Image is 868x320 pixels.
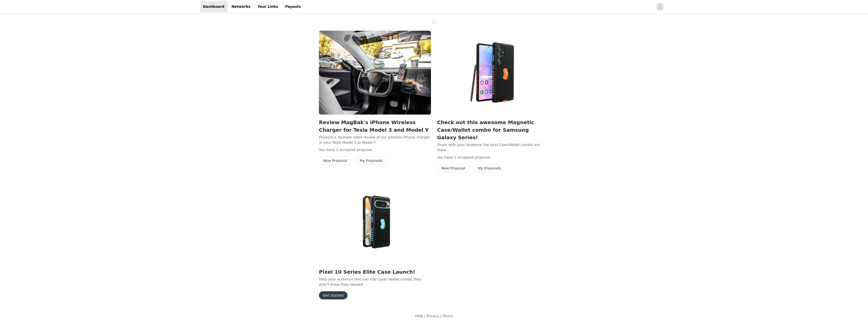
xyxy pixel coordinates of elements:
img: MagBak [319,180,431,264]
button: My Proposals [473,164,505,172]
h2: Pixel 10 Series Elite Case Launch! [319,268,431,276]
a: Help [415,314,423,318]
a: Your Links [254,1,281,12]
button: Get Started [319,291,347,299]
img: MagBak [437,31,549,115]
a: Networks [228,1,253,12]
a: Privacy [426,314,439,318]
span: | [440,314,442,318]
div: avatar [658,3,662,11]
p: You have 1 accepted proposal . [319,147,431,153]
p: Produce a Youtube video review of our wireless iPhone charger in your Tesla Model 3 or Model Y [319,135,431,145]
img: MagBak [319,31,431,115]
a: Payouts [282,1,304,12]
p: Share with your audience the best Case/Wallet combo out there. [437,142,549,153]
button: New Proposal [319,157,351,165]
a: Terms [443,314,453,318]
h2: Check out this awesome Magnetic Case/Wallet combo for Samsung Galaxy Series! [437,119,549,141]
span: | [424,314,425,318]
h2: Review MagBak's iPhone Wireless Charger for Tesla Model 3 and Model Y [319,119,431,134]
button: My Proposals [355,157,387,165]
a: Dashboard [200,1,227,12]
button: New Proposal [437,164,469,172]
p: You have 1 accepted proposal . [437,155,549,160]
p: Help your audience discover the Case/ Wallet combo they didn’t know they needed [319,277,431,287]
